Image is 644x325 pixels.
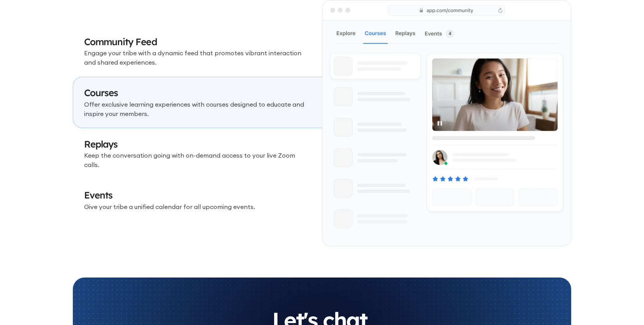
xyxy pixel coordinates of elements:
p: Give your tribe a unified calendar for all upcoming events. [84,202,311,211]
img: An illustration of Courses Page [322,0,571,246]
p: Engage your tribe with a dynamic feed that promotes vibrant interaction and shared experiences. [84,48,311,67]
h3: Replays [84,138,311,151]
p: Offer exclusive learning experiences with courses designed to educate and inspire your members. [84,100,311,118]
p: Keep the conversation going with on-demand access to your live Zoom calls. [84,151,311,169]
h3: Courses [84,86,311,100]
h3: Community Feed [84,35,311,49]
h3: Events [84,189,311,202]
